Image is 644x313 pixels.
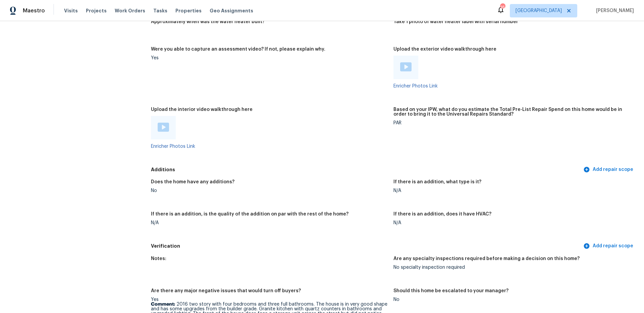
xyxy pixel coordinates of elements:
div: N/A [151,221,388,225]
span: Add repair scope [585,166,633,174]
a: Play Video [158,123,169,133]
div: PAR [393,121,631,125]
span: [GEOGRAPHIC_DATA] [516,7,562,14]
h5: Upload the exterior video walkthrough here [393,47,496,52]
h5: Are there any major negative issues that would turn off buyers? [151,289,301,293]
h5: Should this home be escalated to your manager? [393,289,508,293]
a: Play Video [400,62,412,72]
b: Comment: [151,302,175,307]
h5: Approximately when was the water heater built? [151,19,265,24]
div: Yes [151,56,388,60]
span: Work Orders [115,7,145,14]
span: Tasks [153,8,167,13]
div: 16 [500,4,505,11]
h5: Based on your IPW, what do you estimate the Total Pre-List Repair Spend on this home would be in ... [393,107,631,117]
h5: Were you able to capture an assessment video? If not, please explain why. [151,47,325,52]
h5: If there is an addition, is the quality of the addition on par with the rest of the home? [151,212,348,216]
h5: Verification [151,243,582,250]
span: Add repair scope [585,242,633,250]
div: No specialty inspection required [393,265,631,270]
h5: Additions [151,166,582,173]
span: Visits [64,7,78,14]
img: Play Video [158,123,169,132]
img: Play Video [400,62,412,71]
h5: Upload the interior video walkthrough here [151,107,253,112]
button: Add repair scope [582,164,636,176]
a: Enricher Photos Link [151,144,195,149]
button: Add repair scope [582,240,636,252]
span: Properties [175,7,202,14]
span: Projects [86,7,107,14]
div: No [393,297,631,302]
h5: Take 1 photo of water heater label with serial number [393,19,518,24]
div: N/A [393,221,631,225]
div: No [151,188,388,193]
h5: Notes: [151,256,166,261]
div: N/A [393,188,631,193]
span: Geo Assignments [210,7,253,14]
h5: Are any specialty inspections required before making a decision on this home? [393,256,580,261]
a: Enricher Photos Link [393,84,438,88]
h5: Does the home have any additions? [151,180,234,184]
span: Maestro [23,7,45,14]
span: [PERSON_NAME] [593,7,634,14]
h5: If there is an addition, does it have HVAC? [393,212,491,216]
h5: If there is an addition, what type is it? [393,180,481,184]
